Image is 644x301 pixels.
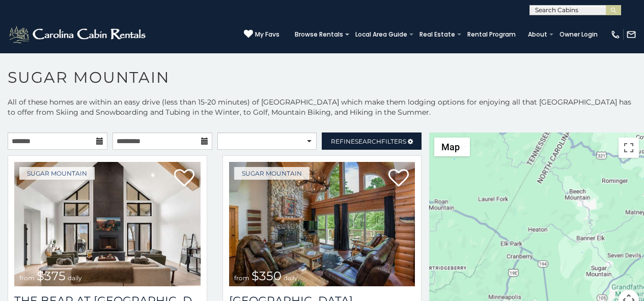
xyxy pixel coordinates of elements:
[14,162,201,286] a: The Bear At Sugar Mountain from $375 daily
[174,168,194,189] a: Add to favorites
[68,274,82,282] span: daily
[610,29,621,40] img: phone-regular-white.png
[355,138,381,145] span: Search
[19,167,95,180] a: Sugar Mountain
[350,27,412,42] a: Local Area Guide
[37,269,66,283] span: $375
[8,24,149,45] img: White-1-2.png
[251,269,282,283] span: $350
[414,27,460,42] a: Real Estate
[19,274,35,282] span: from
[229,162,415,286] a: Grouse Moor Lodge from $350 daily
[626,29,636,40] img: mail-regular-white.png
[441,142,460,152] span: Map
[284,274,298,282] span: daily
[244,29,279,40] a: My Favs
[331,138,406,145] span: Refine Filters
[554,27,603,42] a: Owner Login
[14,162,201,286] img: The Bear At Sugar Mountain
[523,27,552,42] a: About
[388,168,409,189] a: Add to favorites
[234,274,249,282] span: from
[322,132,422,150] a: RefineSearchFilters
[255,30,279,39] span: My Favs
[229,162,415,286] img: Grouse Moor Lodge
[290,27,348,42] a: Browse Rentals
[619,138,639,158] button: Toggle fullscreen view
[234,167,310,180] a: Sugar Mountain
[434,138,470,156] button: Change map style
[462,27,521,42] a: Rental Program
